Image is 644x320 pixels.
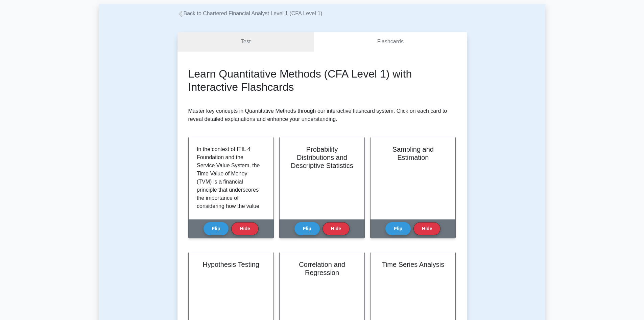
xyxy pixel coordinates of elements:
[197,260,265,269] h2: Hypothesis Testing
[177,32,314,51] a: Test
[379,260,447,269] h2: Time Series Analysis
[385,222,411,235] button: Flip
[294,222,320,235] button: Flip
[314,32,467,51] a: Flashcards
[177,10,323,16] a: Back to Chartered Financial Analyst Level 1 (CFA Level 1)
[379,145,447,162] h2: Sampling and Estimation
[197,145,263,308] p: In the context of ITIL 4 Foundation and the Service Value System, the Time Value of Money (TVM) i...
[288,145,356,170] h2: Probability Distributions and Descriptive Statistics
[188,107,456,123] p: Master key concepts in Quantitative Methods through our interactive flashcard system. Click on ea...
[288,260,356,277] h2: Correlation and Regression
[188,67,456,93] h2: Learn Quantitative Methods (CFA Level 1) with Interactive Flashcards
[413,222,440,235] button: Hide
[204,222,229,235] button: Flip
[231,222,258,235] button: Hide
[323,222,350,235] button: Hide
